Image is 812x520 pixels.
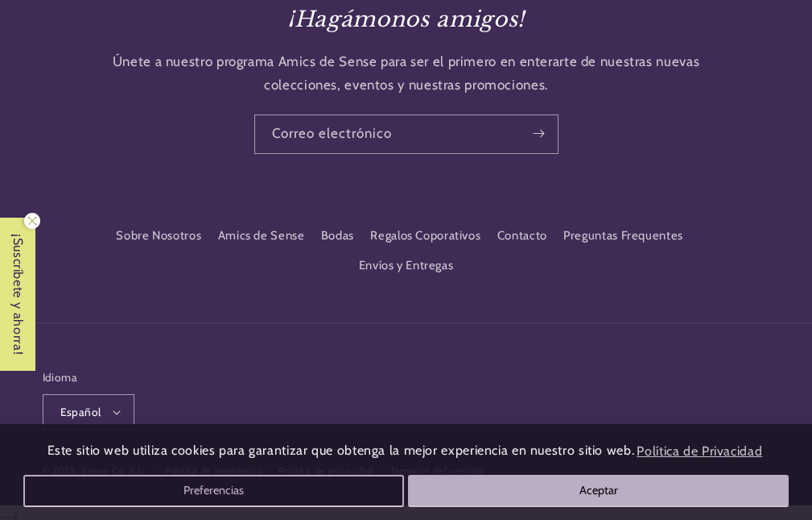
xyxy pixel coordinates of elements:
a: Contacto [497,222,547,251]
em: ¡Hagámonos amigos! [287,6,525,32]
a: Política de Privacidad (opens in a new tab) [634,437,765,465]
a: Preguntas Frequentes [563,222,683,251]
span: Este sitio web utiliza cookies para garantizar que obtenga la mejor experiencia en nuestro sitio ... [47,443,635,459]
span: ¡Suscríbete y ahorra! [2,218,35,371]
a: Sobre Nosotros [116,226,201,251]
a: Amics de Sense [218,222,305,251]
span: Español [60,404,101,420]
button: Aceptar [408,475,789,507]
h2: Idioma [43,369,135,385]
a: Regalos Coporativos [370,222,480,251]
a: Envíos y Entregas [359,252,454,281]
button: Suscribirse [520,114,557,154]
p: Únete a nuestro programa Amics de Sense para ser el primero en enterarte de nuestras nuevas colec... [110,50,702,98]
button: Preferencias [23,475,404,507]
button: Español [43,394,135,430]
a: Bodas [321,222,354,251]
